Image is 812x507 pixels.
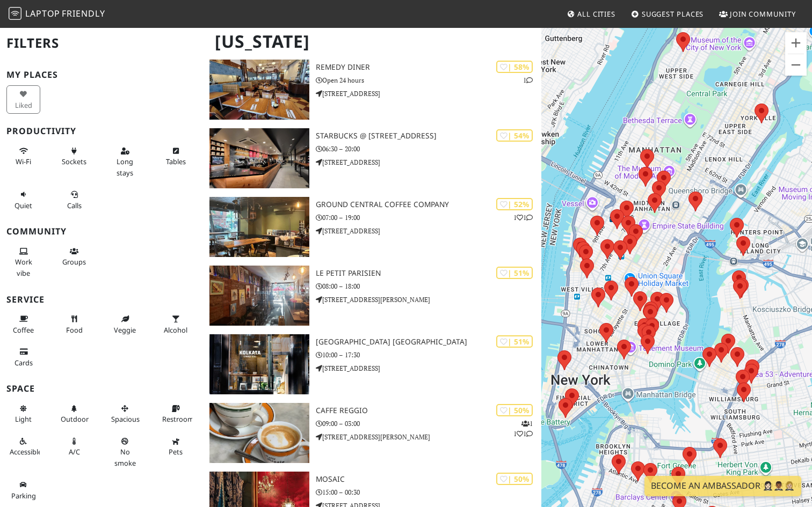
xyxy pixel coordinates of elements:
[57,310,91,339] button: Food
[6,243,40,282] button: Work vibe
[6,126,197,136] h3: Productivity
[159,400,193,428] button: Restroom
[6,142,40,171] button: Wi-Fi
[316,337,541,347] h3: [GEOGRAPHIC_DATA] [GEOGRAPHIC_DATA]
[166,157,186,166] span: Work-friendly tables
[496,404,533,416] div: | 50%
[496,335,533,348] div: | 51%
[9,7,21,20] img: LaptopFriendly
[6,70,197,80] h3: My Places
[169,447,183,457] span: Pet friendly
[108,310,142,339] button: Veggie
[111,414,140,424] span: Spacious
[316,363,541,373] p: [STREET_ADDRESS]
[316,487,541,497] p: 15:00 – 00:30
[513,212,533,223] p: 1 1
[316,75,541,85] p: Open 24 hours
[162,414,194,424] span: Restroom
[108,142,142,181] button: Long stays
[159,310,193,339] button: Alcohol
[66,325,83,335] span: Food
[203,128,541,188] a: Starbucks @ 684 6th Ave | 54% Starbucks @ [STREET_ADDRESS] 06:30 – 20:00 [STREET_ADDRESS]
[6,343,40,371] button: Cards
[316,350,541,360] p: 10:00 – 17:30
[316,200,541,209] h3: Ground Central Coffee Company
[6,295,197,305] h3: Service
[316,432,541,442] p: [STREET_ADDRESS][PERSON_NAME]
[16,157,31,166] span: Stable Wi-Fi
[203,403,541,463] a: Caffe Reggio | 50% 111 Caffe Reggio 09:00 – 03:00 [STREET_ADDRESS][PERSON_NAME]
[206,27,539,56] h1: [US_STATE]
[6,476,40,504] button: Parking
[209,60,309,120] img: Remedy Diner
[523,75,533,85] p: 1
[15,257,32,277] span: People working
[108,432,142,472] button: No smoke
[114,447,136,467] span: Smoke free
[9,5,105,24] a: LaptopFriendly LaptopFriendly
[730,9,796,19] span: Join Community
[62,257,86,267] span: Group tables
[67,201,82,210] span: Video/audio calls
[164,325,187,335] span: Alcohol
[117,157,133,177] span: Long stays
[15,201,32,210] span: Quiet
[316,406,541,415] h3: Caffe Reggio
[25,8,60,19] span: Laptop
[209,266,309,326] img: Le Petit Parisien
[6,226,197,237] h3: Community
[577,9,615,19] span: All Cities
[316,157,541,167] p: [STREET_ADDRESS]
[108,400,142,428] button: Spacious
[316,269,541,278] h3: Le Petit Parisien
[114,325,136,335] span: Veggie
[562,4,620,24] a: All Cities
[6,400,40,428] button: Light
[496,198,533,210] div: | 52%
[10,447,42,457] span: Accessible
[627,4,708,24] a: Suggest Places
[61,414,89,424] span: Outdoor area
[496,473,533,485] div: | 50%
[57,243,91,271] button: Groups
[11,491,36,501] span: Parking
[6,384,197,394] h3: Space
[6,432,40,461] button: Accessible
[715,4,800,24] a: Join Community
[69,447,80,457] span: Air conditioned
[6,27,197,60] h2: Filters
[316,89,541,99] p: [STREET_ADDRESS]
[316,144,541,154] p: 06:30 – 20:00
[203,197,541,257] a: Ground Central Coffee Company | 52% 11 Ground Central Coffee Company 07:00 – 19:00 [STREET_ADDRESS]
[316,295,541,305] p: [STREET_ADDRESS][PERSON_NAME]
[642,9,704,19] span: Suggest Places
[496,129,533,142] div: | 54%
[316,226,541,236] p: [STREET_ADDRESS]
[316,131,541,141] h3: Starbucks @ [STREET_ADDRESS]
[15,414,32,424] span: Natural light
[316,281,541,291] p: 08:00 – 18:00
[159,432,193,461] button: Pets
[6,186,40,214] button: Quiet
[57,142,91,171] button: Sockets
[15,358,33,368] span: Credit cards
[209,403,309,463] img: Caffe Reggio
[785,32,807,54] button: Zoom in
[57,186,91,214] button: Calls
[159,142,193,171] button: Tables
[57,400,91,428] button: Outdoor
[57,432,91,461] button: A/C
[496,267,533,279] div: | 51%
[62,157,86,166] span: Power sockets
[62,8,105,19] span: Friendly
[209,197,309,257] img: Ground Central Coffee Company
[203,60,541,120] a: Remedy Diner | 58% 1 Remedy Diner Open 24 hours [STREET_ADDRESS]
[316,212,541,223] p: 07:00 – 19:00
[513,418,533,439] p: 1 1 1
[203,334,541,394] a: Kolkata Chai Co - East Village | 51% [GEOGRAPHIC_DATA] [GEOGRAPHIC_DATA] 10:00 – 17:30 [STREET_AD...
[316,475,541,484] h3: Mosaic
[6,310,40,339] button: Coffee
[13,325,34,335] span: Coffee
[785,54,807,76] button: Zoom out
[203,266,541,326] a: Le Petit Parisien | 51% Le Petit Parisien 08:00 – 18:00 [STREET_ADDRESS][PERSON_NAME]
